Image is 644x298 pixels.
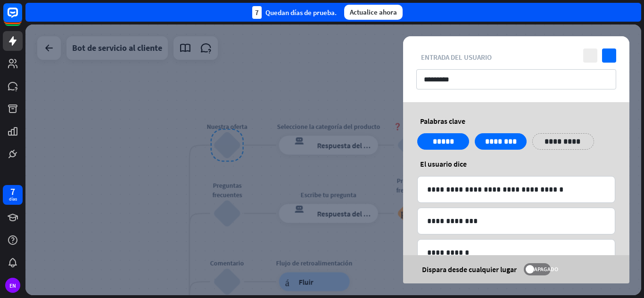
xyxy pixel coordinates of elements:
button: Abrir el widget de chat LiveChat [8,4,36,32]
font: Entrada del usuario [421,53,492,62]
font: 7 [255,8,259,17]
font: El usuario dice [420,159,467,169]
a: 7 días [3,185,23,205]
font: Actualice ahora [350,8,397,16]
font: días [9,196,17,202]
font: APAGADO [534,266,558,273]
font: 7 [10,185,15,197]
font: Dispara desde cualquier lugar [422,265,517,274]
font: Quedan días de prueba. [265,8,337,17]
font: Palabras clave [420,116,465,126]
font: EN [9,282,16,289]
